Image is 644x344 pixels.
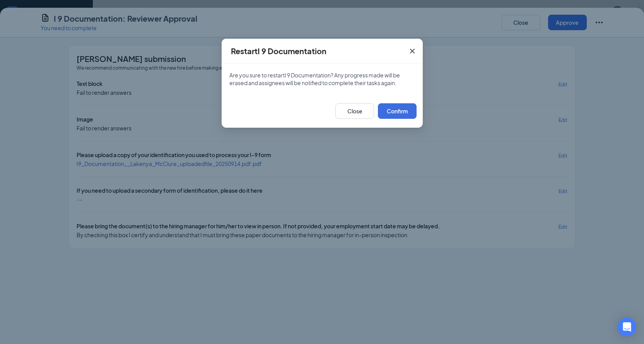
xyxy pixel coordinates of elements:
[231,46,326,56] h4: Restart I 9 Documentation
[408,46,417,56] svg: Cross
[229,71,415,87] p: Are you sure to restart I 9 Documentation ? Any progress made will be erased and assignees will b...
[618,318,636,336] div: Open Intercom Messenger
[335,103,374,119] button: Close
[378,103,417,119] button: Confirm
[402,39,423,63] button: Close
